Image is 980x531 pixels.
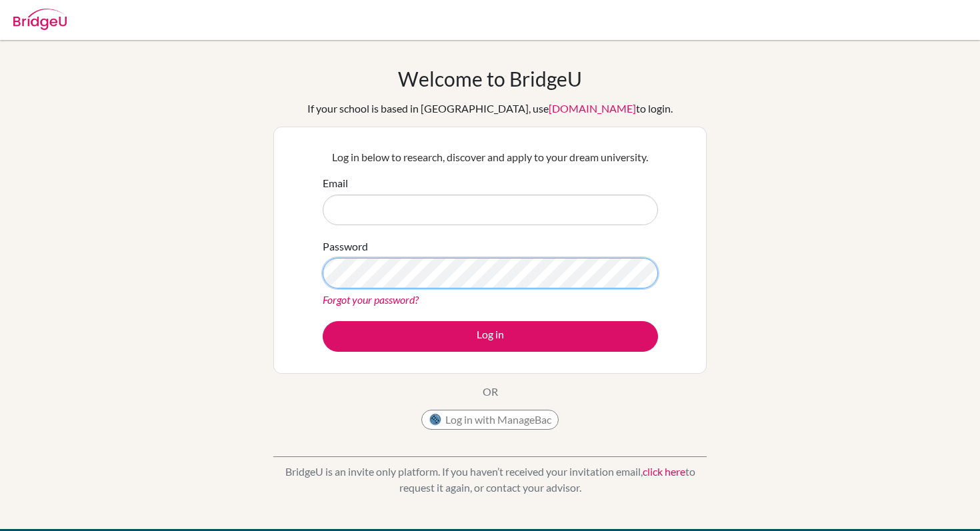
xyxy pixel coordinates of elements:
button: Log in with ManageBac [421,410,559,430]
p: BridgeU is an invite only platform. If you haven’t received your invitation email, to request it ... [273,464,707,496]
label: Email [323,175,348,191]
img: Bridge-U [13,9,67,30]
a: Forgot your password? [323,293,419,306]
a: click here [643,465,685,478]
a: [DOMAIN_NAME] [549,102,636,115]
h1: Welcome to BridgeU [398,67,582,91]
button: Log in [323,321,658,352]
div: If your school is based in [GEOGRAPHIC_DATA], use to login. [307,101,673,117]
label: Password [323,239,368,255]
p: OR [483,384,498,400]
p: Log in below to research, discover and apply to your dream university. [323,149,658,165]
